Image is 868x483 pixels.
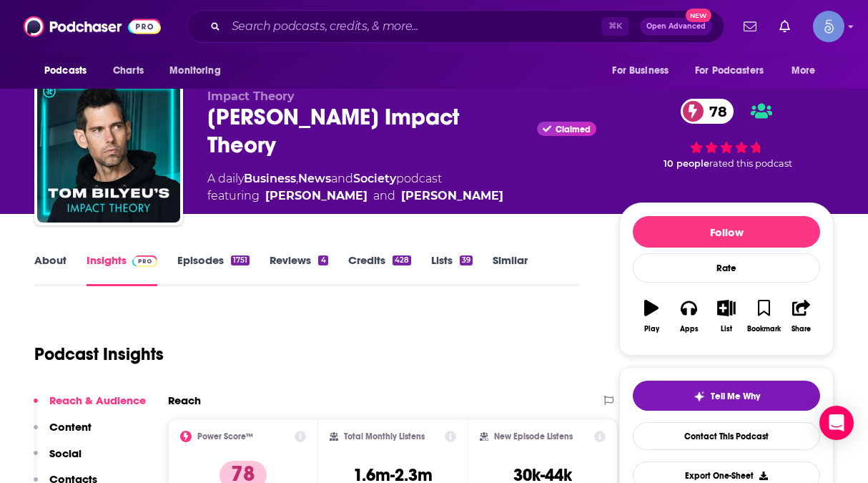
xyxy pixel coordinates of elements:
[353,172,396,185] a: Society
[781,57,834,84] button: open menu
[709,158,792,169] span: rated this podcast
[747,325,781,333] div: Bookmark
[34,57,105,84] button: open menu
[644,325,659,333] div: Play
[197,431,253,441] h2: Power Score™
[270,253,327,286] a: Reviews4
[113,61,144,81] span: Charts
[393,255,411,265] div: 428
[87,253,157,286] a: InsightsPodchaser Pro
[460,255,473,265] div: 39
[44,61,87,81] span: Podcasts
[159,57,239,84] button: open menu
[745,291,782,342] button: Bookmark
[686,9,711,22] span: New
[791,61,816,81] span: More
[819,406,854,440] div: Open Intercom Messenger
[813,11,844,42] img: User Profile
[612,61,669,81] span: For Business
[24,13,161,40] img: Podchaser - Follow, Share and Rate Podcasts
[695,61,764,81] span: For Podcasters
[494,431,573,441] h2: New Episode Listens
[49,394,146,407] p: Reach & Audience
[640,18,712,35] button: Open AdvancedNew
[774,14,796,39] a: Show notifications dropdown
[34,394,146,420] button: Reach & Audience
[738,14,762,39] a: Show notifications dropdown
[34,447,82,473] button: Social
[670,291,707,342] button: Apps
[401,187,503,205] a: Lisa Bilyeu
[298,172,331,185] a: News
[791,325,811,333] div: Share
[556,126,591,133] span: Claimed
[104,57,152,84] a: Charts
[207,187,503,205] span: featuring
[318,255,327,265] div: 4
[646,23,706,30] span: Open Advanced
[783,291,820,342] button: Share
[633,216,820,248] button: Follow
[633,291,670,342] button: Play
[49,420,92,434] p: Content
[344,431,425,441] h2: Total Monthly Listens
[493,253,528,286] a: Similar
[331,172,353,185] span: and
[244,172,296,185] a: Business
[708,291,745,342] button: List
[633,422,820,450] a: Contact This Podcast
[602,17,628,36] span: ⌘ K
[633,381,820,411] button: tell me why sparkleTell Me Why
[680,325,699,333] div: Apps
[686,57,784,84] button: open menu
[132,255,157,267] img: Podchaser Pro
[34,343,164,365] h1: Podcast Insights
[177,253,250,286] a: Episodes1751
[296,172,298,185] span: ,
[695,99,734,124] span: 78
[37,79,180,223] img: Tom Bilyeu's Impact Theory
[721,325,732,333] div: List
[265,187,368,205] a: Tom Bilyeu
[49,447,82,460] p: Social
[664,158,709,169] span: 10 people
[711,391,760,402] span: Tell Me Why
[694,391,705,402] img: tell me why sparkle
[681,99,734,124] a: 78
[34,420,92,447] button: Content
[168,394,201,407] h2: Reach
[373,187,395,205] span: and
[813,11,844,42] span: Logged in as Spiral5-G1
[169,61,220,81] span: Monitoring
[619,89,834,179] div: 78 10 peoplerated this podcast
[431,253,473,286] a: Lists39
[207,170,503,205] div: A daily podcast
[348,253,411,286] a: Credits428
[231,255,250,265] div: 1751
[34,253,66,286] a: About
[633,253,820,283] div: Rate
[187,10,724,43] div: Search podcasts, credits, & more...
[813,11,844,42] button: Show profile menu
[226,15,602,38] input: Search podcasts, credits, & more...
[602,57,686,84] button: open menu
[207,89,295,103] span: Impact Theory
